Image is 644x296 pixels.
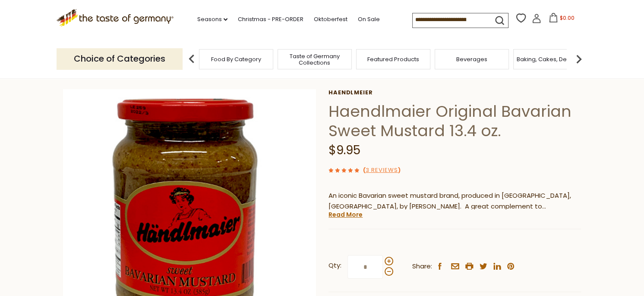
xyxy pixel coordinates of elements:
a: 3 Reviews [366,166,398,175]
span: $9.95 [328,142,360,159]
h1: Haendlmaier Original Bavarian Sweet Mustard 13.4 oz. [328,102,581,140]
a: Read More [328,210,363,219]
p: Choice of Categories [57,48,183,69]
a: Seasons [197,15,227,24]
p: An iconic Bavarian sweet mustard brand, produced in [GEOGRAPHIC_DATA], [GEOGRAPHIC_DATA], by [PER... [328,190,581,212]
a: Haendlmeier [328,89,581,96]
span: ( ) [363,166,401,174]
a: On Sale [358,15,380,24]
span: $0.00 [560,14,575,22]
strong: Qty: [328,260,341,271]
input: Qty: [347,255,383,279]
a: Food By Category [211,56,261,62]
a: Beverages [456,56,487,62]
span: Share: [412,261,432,272]
a: Oktoberfest [314,15,347,24]
img: previous arrow [183,50,200,68]
a: Baking, Cakes, Desserts [517,56,584,62]
a: Featured Products [367,56,419,62]
img: next arrow [570,50,587,68]
button: $0.00 [543,13,580,26]
a: Christmas - PRE-ORDER [238,15,303,24]
a: Taste of Germany Collections [280,53,349,66]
